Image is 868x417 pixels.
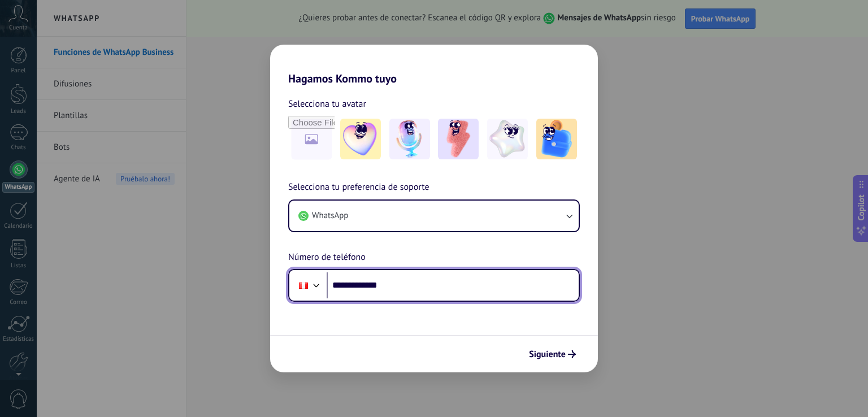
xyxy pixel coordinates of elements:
[288,250,366,265] span: Número de teléfono
[524,345,581,364] button: Siguiente
[438,119,479,159] img: -3.jpeg
[389,119,430,159] img: -2.jpeg
[529,350,566,358] span: Siguiente
[270,45,598,85] h2: Hagamos Kommo tuyo
[312,210,348,221] span: WhatsApp
[487,119,528,159] img: -4.jpeg
[288,97,366,111] span: Selecciona tu avatar
[536,119,577,159] img: -5.jpeg
[289,201,579,231] button: WhatsApp
[340,119,381,159] img: -1.jpeg
[293,273,314,297] div: Peru: + 51
[288,180,429,195] span: Selecciona tu preferencia de soporte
